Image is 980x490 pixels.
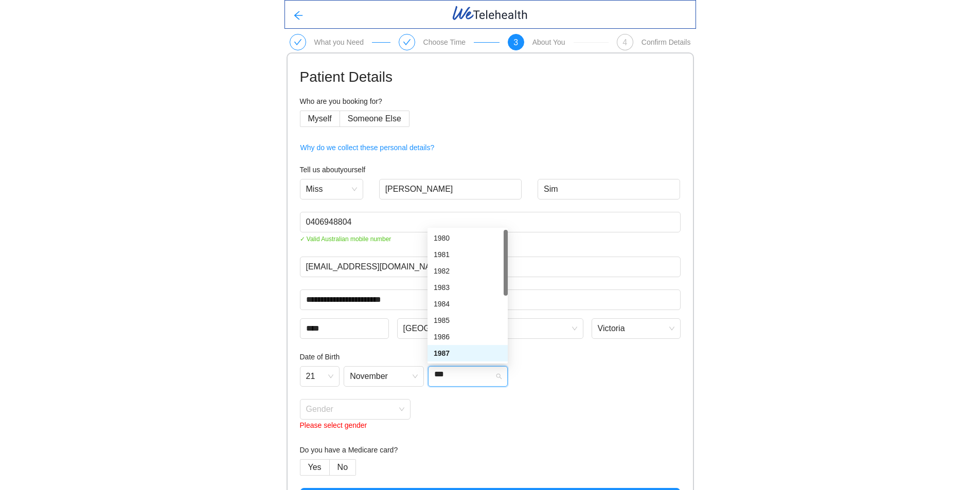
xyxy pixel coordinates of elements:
div: 1985 [434,315,502,326]
h4: Do you have a Medicare card? [300,444,681,456]
button: Why do we collect these personal details? [300,139,435,156]
div: 1984 [427,296,508,312]
h4: Date of Birth [300,351,681,362]
div: 1980 [427,230,508,246]
input: First Name [379,179,522,199]
div: 1987 [434,348,502,359]
div: 1985 [427,312,508,329]
span: check [403,38,411,46]
div: 1982 [427,263,508,279]
span: Miss [306,182,357,197]
div: 1987 [427,345,508,361]
span: No [337,463,348,471]
span: Victoria [598,321,674,336]
div: Confirm Details [642,38,691,46]
div: 1981 [434,249,502,260]
input: Phone Number [300,212,681,232]
input: Last Name [538,179,681,199]
div: 1980 [434,232,502,244]
span: 3 [513,38,518,47]
span: 21 [306,369,334,384]
div: Please select gender [300,420,411,431]
div: 1982 [434,265,502,277]
div: 1986 [427,329,508,345]
div: What you Need [314,38,364,46]
span: Yes [308,463,322,471]
div: 1984 [434,298,502,310]
span: November [350,369,418,384]
input: Email [300,257,681,277]
div: Choose Time [423,38,466,46]
span: South Melbourne [403,321,577,336]
div: 1983 [427,279,508,296]
h1: Patient Details [300,66,681,88]
img: WeTelehealth [451,5,529,22]
h4: Tell us about yourself [300,164,681,175]
div: 1986 [434,331,502,342]
span: Myself [308,114,332,123]
span: Why do we collect these personal details? [300,142,435,153]
div: 1981 [427,246,508,263]
div: About You [532,38,565,46]
span: ✓ Valid Australian mobile number [300,234,681,244]
span: Someone Else [348,114,401,123]
button: arrow-left [285,4,312,25]
h4: Who are you booking for? [300,96,681,107]
div: 1983 [434,282,502,293]
span: check [294,38,302,46]
span: 4 [622,38,627,47]
span: arrow-left [293,10,304,22]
